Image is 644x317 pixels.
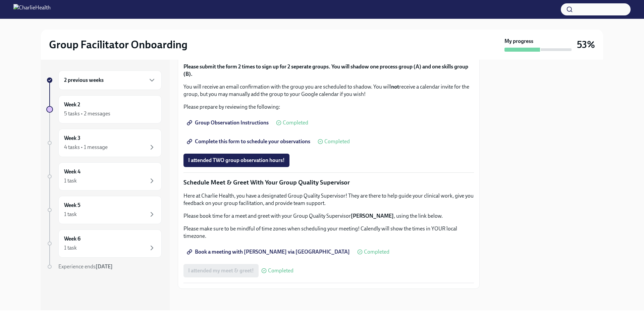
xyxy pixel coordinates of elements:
[46,95,162,123] a: Week 25 tasks • 2 messages
[188,138,310,145] span: Complete this form to schedule your observations
[183,63,468,77] strong: Please submit the form 2 times to sign up for 2 seperate groups. You will shadow one process grou...
[13,4,51,15] img: CharlieHealth
[64,235,80,243] h6: Week 6
[364,249,389,255] span: Completed
[64,211,77,218] div: 1 task
[577,39,595,51] h3: 53%
[64,110,110,117] div: 5 tasks • 2 messages
[324,139,350,144] span: Completed
[64,244,77,252] div: 1 task
[58,263,113,270] span: Experience ends
[49,38,187,51] h2: Group Facilitator Onboarding
[64,101,80,108] h6: Week 2
[46,229,162,258] a: Week 61 task
[183,116,273,129] a: Group Observation Instructions
[183,225,474,240] p: Please make sure to be mindful of time zones when scheduling your meeting! Calendly will show the...
[64,135,80,142] h6: Week 3
[183,212,474,220] p: Please book time for a meet and greet with your Group Quality Supervisor , using the link below.
[46,129,162,157] a: Week 34 tasks • 1 message
[64,168,80,175] h6: Week 4
[188,157,285,164] span: I attended TWO group observation hours!
[183,178,474,187] p: Schedule Meet & Greet With Your Group Quality Supervisor
[391,84,399,90] strong: not
[183,154,289,167] button: I attended TWO group observation hours!
[183,192,474,207] p: Here at Charlie Health, you have a designated Group Quality Supervisor! They are there to help gu...
[183,245,355,259] a: Book a meeting with [PERSON_NAME] via [GEOGRAPHIC_DATA]
[351,213,394,219] strong: [PERSON_NAME]
[188,119,269,126] span: Group Observation Instructions
[283,120,308,125] span: Completed
[64,144,108,151] div: 4 tasks • 1 message
[268,268,293,273] span: Completed
[64,76,104,84] h6: 2 previous weeks
[96,263,113,270] strong: [DATE]
[58,70,162,90] div: 2 previous weeks
[183,103,474,111] p: Please prepare by reviewing the following:
[64,202,80,209] h6: Week 5
[46,196,162,224] a: Week 51 task
[183,135,315,148] a: Complete this form to schedule your observations
[504,38,533,45] strong: My progress
[183,83,474,98] p: You will receive an email confirmation with the group you are scheduled to shadow. You will recei...
[64,177,77,184] div: 1 task
[188,249,350,255] span: Book a meeting with [PERSON_NAME] via [GEOGRAPHIC_DATA]
[46,162,162,191] a: Week 41 task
